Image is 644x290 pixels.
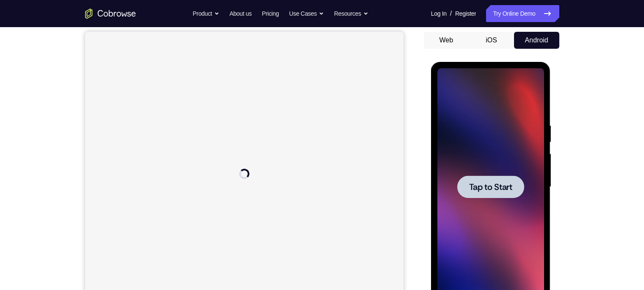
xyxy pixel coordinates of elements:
a: Go to the home page [85,8,136,19]
span: / [450,8,452,19]
button: Resources [334,5,368,22]
button: Tap to Start [26,114,93,136]
button: Web [424,32,469,49]
span: Tap to Start [38,121,81,129]
a: Try Online Demo [486,5,559,22]
button: iOS [469,32,514,49]
button: Product [193,5,219,22]
a: Pricing [262,5,279,22]
a: Log In [431,5,447,22]
a: About us [229,5,252,22]
button: Use Cases [289,5,324,22]
a: Register [455,5,476,22]
button: Android [514,32,559,49]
